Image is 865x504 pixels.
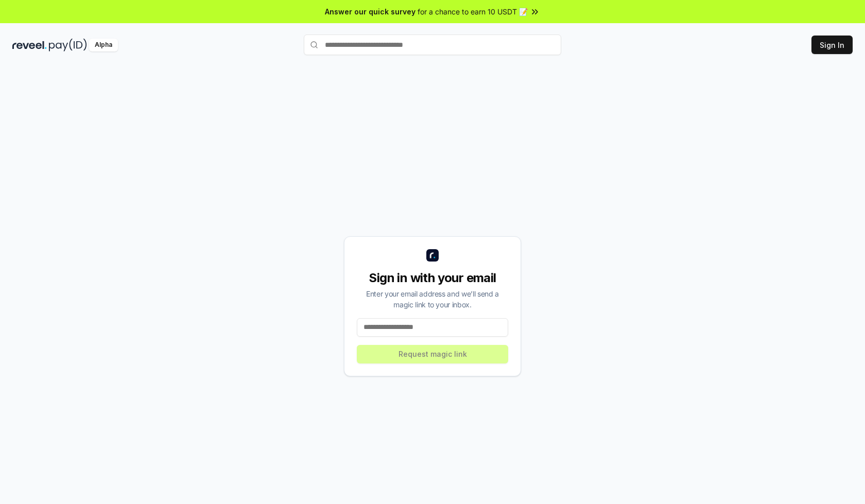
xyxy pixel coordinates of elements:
[811,36,853,54] button: Sign In
[426,249,439,262] img: logo_small
[12,39,47,51] img: reveel_dark
[418,6,528,17] span: for a chance to earn 10 USDT 📝
[357,288,508,310] div: Enter your email address and we’ll send a magic link to your inbox.
[357,270,508,286] div: Sign in with your email
[49,39,87,51] img: pay_id
[325,6,416,17] span: Answer our quick survey
[89,39,118,51] div: Alpha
